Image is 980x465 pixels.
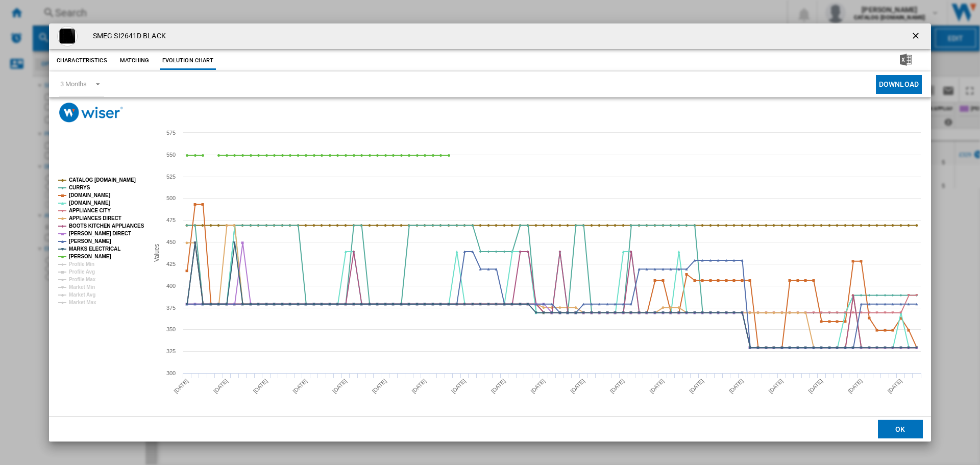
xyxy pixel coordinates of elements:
tspan: [DOMAIN_NAME] [69,192,110,198]
tspan: [DATE] [331,378,348,395]
tspan: Market Min [69,284,95,290]
img: 10210504 [57,26,78,46]
tspan: 525 [166,174,176,180]
tspan: [DATE] [847,378,864,395]
img: logo_wiser_300x94.png [59,103,123,123]
h4: SMEG SI2641D BLACK [88,31,166,41]
tspan: 500 [166,195,176,201]
button: Evolution chart [160,52,216,70]
tspan: [DATE] [887,378,903,395]
button: Matching [112,52,157,70]
tspan: [DATE] [212,378,229,395]
div: 3 Months [60,80,87,88]
tspan: Profile Avg [69,269,95,275]
tspan: MARKS ELECTRICAL [69,246,120,252]
tspan: 350 [166,326,176,332]
tspan: [DATE] [252,378,269,395]
tspan: 475 [166,217,176,223]
tspan: [PERSON_NAME] [69,254,111,259]
tspan: Market Max [69,300,96,305]
tspan: BOOTS KITCHEN APPLIANCES [69,223,144,229]
tspan: CATALOG [DOMAIN_NAME] [69,177,136,183]
tspan: Profile Min [69,261,94,267]
tspan: [DATE] [450,378,467,395]
ng-md-icon: getI18NText('BUTTONS.CLOSE_DIALOG') [911,31,923,43]
tspan: [DATE] [173,378,189,395]
tspan: 575 [166,130,176,136]
button: Download [876,75,922,94]
tspan: 300 [166,370,176,376]
tspan: APPLIANCES DIRECT [69,215,121,221]
tspan: [DATE] [569,378,586,395]
tspan: [DATE] [490,378,507,395]
tspan: 425 [166,261,176,267]
img: excel-24x24.png [900,54,912,66]
tspan: [DATE] [291,378,308,395]
button: OK [878,420,923,438]
button: getI18NText('BUTTONS.CLOSE_DIALOG') [906,26,927,46]
tspan: [DATE] [609,378,626,395]
tspan: Market Avg [69,292,95,298]
tspan: 400 [166,283,176,289]
tspan: [DATE] [728,378,745,395]
button: Characteristics [54,52,110,70]
tspan: [DATE] [371,378,388,395]
tspan: 550 [166,152,176,158]
tspan: [PERSON_NAME] DIRECT [69,231,131,236]
tspan: Values [153,244,160,262]
tspan: 375 [166,305,176,311]
md-dialog: Product popup [49,23,931,442]
tspan: [DATE] [807,378,824,395]
button: Download in Excel [884,52,928,70]
tspan: [DOMAIN_NAME] [69,200,110,206]
tspan: [DATE] [688,378,705,395]
tspan: [DATE] [529,378,546,395]
tspan: [DATE] [648,378,665,395]
tspan: [PERSON_NAME] [69,238,111,244]
tspan: CURRYS [69,185,90,190]
tspan: Profile Max [69,277,96,282]
tspan: APPLIANCE CITY [69,208,111,213]
tspan: [DATE] [410,378,427,395]
tspan: 325 [166,348,176,354]
tspan: [DATE] [768,378,785,395]
tspan: 450 [166,239,176,245]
